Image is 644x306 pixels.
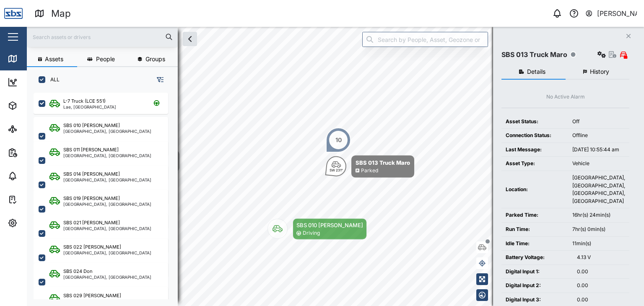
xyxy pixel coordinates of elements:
[506,296,569,304] div: Digital Input 3:
[34,90,177,299] div: grid
[63,98,106,105] div: L-7 Truck (LCE 551)
[63,122,120,129] div: SBS 010 [PERSON_NAME]
[597,8,637,19] div: [PERSON_NAME]
[506,240,564,248] div: Idle Time:
[572,174,625,205] div: [GEOGRAPHIC_DATA], [GEOGRAPHIC_DATA], [GEOGRAPHIC_DATA], [GEOGRAPHIC_DATA]
[527,69,545,75] span: Details
[572,132,625,140] div: Offline
[63,171,120,178] div: SBS 014 [PERSON_NAME]
[22,78,60,87] div: Dashboard
[572,240,625,248] div: 11min(s)
[32,31,173,43] input: Search assets or drivers
[63,202,151,206] div: [GEOGRAPHIC_DATA], [GEOGRAPHIC_DATA]
[63,195,120,202] div: SBS 019 [PERSON_NAME]
[572,211,625,219] div: 16hr(s) 24min(s)
[63,292,121,299] div: SBS 029 [PERSON_NAME]
[590,69,609,75] span: History
[63,226,151,231] div: [GEOGRAPHIC_DATA], [GEOGRAPHIC_DATA]
[267,218,367,240] div: Map marker
[335,135,342,145] div: 10
[506,211,564,219] div: Parked Time:
[506,118,564,126] div: Asset Status:
[330,169,343,172] div: SW 231°
[22,124,42,134] div: Sites
[506,282,569,290] div: Digital Input 2:
[27,27,644,306] canvas: Map
[506,160,564,168] div: Asset Type:
[572,118,625,126] div: Off
[45,76,60,83] label: ALL
[296,221,363,229] div: SBS 010 [PERSON_NAME]
[63,146,119,153] div: SBS 011 [PERSON_NAME]
[63,178,151,182] div: [GEOGRAPHIC_DATA], [GEOGRAPHIC_DATA]
[506,186,564,194] div: Location:
[326,127,351,153] div: Map marker
[4,4,23,23] img: Main Logo
[63,251,151,255] div: [GEOGRAPHIC_DATA], [GEOGRAPHIC_DATA]
[22,54,41,63] div: Map
[362,32,488,47] input: Search by People, Asset, Geozone or Place
[506,146,564,154] div: Last Message:
[506,132,564,140] div: Connection Status:
[572,146,625,154] div: [DATE] 10:55:44 am
[506,268,569,276] div: Digital Input 1:
[63,244,121,251] div: SBS 022 [PERSON_NAME]
[577,268,625,276] div: 0.00
[501,49,567,60] div: SBS 013 Truck Maro
[361,167,378,175] div: Parked
[546,93,585,101] div: No Active Alarm
[572,160,625,168] div: Vehicle
[63,129,151,133] div: [GEOGRAPHIC_DATA], [GEOGRAPHIC_DATA]
[506,226,564,233] div: Run Time:
[63,275,151,279] div: [GEOGRAPHIC_DATA], [GEOGRAPHIC_DATA]
[22,195,45,204] div: Tasks
[63,268,93,275] div: SBS 024 Don
[572,226,625,233] div: 7hr(s) 0min(s)
[303,229,320,237] div: Driving
[22,171,48,181] div: Alarms
[45,56,63,62] span: Assets
[326,156,414,178] div: Map marker
[51,6,71,21] div: Map
[63,105,116,109] div: Lae, [GEOGRAPHIC_DATA]
[22,148,50,157] div: Reports
[96,56,115,62] span: People
[356,158,410,167] div: SBS 013 Truck Maro
[63,153,151,158] div: [GEOGRAPHIC_DATA], [GEOGRAPHIC_DATA]
[577,282,625,290] div: 0.00
[585,8,637,19] button: [PERSON_NAME]
[506,254,569,262] div: Battery Voltage:
[577,254,625,262] div: 4.13 V
[577,296,625,304] div: 0.00
[22,218,52,228] div: Settings
[145,56,165,62] span: Groups
[22,101,48,110] div: Assets
[63,219,120,226] div: SBS 021 [PERSON_NAME]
